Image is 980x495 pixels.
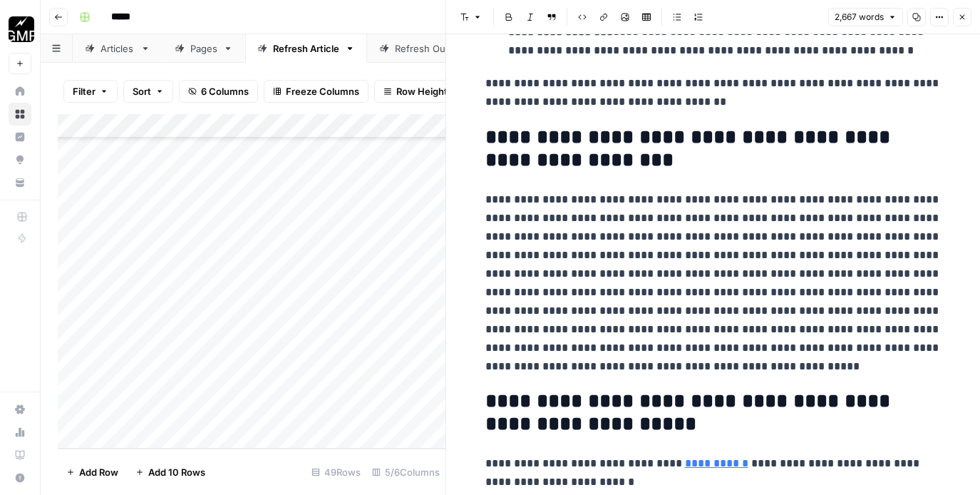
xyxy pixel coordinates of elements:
[9,171,31,194] a: Your Data
[9,444,31,466] a: Learning Hub
[9,148,31,171] a: Opportunities
[245,34,367,63] a: Refresh Article
[201,84,249,98] span: 6 Columns
[366,461,445,484] div: 5/6 Columns
[395,41,464,56] div: Refresh Outline
[9,466,31,489] button: Help + Support
[9,398,31,421] a: Settings
[163,34,245,63] a: Pages
[123,80,173,103] button: Sort
[828,8,903,26] button: 2,667 words
[148,465,205,479] span: Add 10 Rows
[73,34,163,63] a: Articles
[9,421,31,444] a: Usage
[63,80,118,103] button: Filter
[9,126,31,148] a: Insights
[58,461,127,484] button: Add Row
[367,34,492,63] a: Refresh Outline
[286,84,359,98] span: Freeze Columns
[73,84,96,98] span: Filter
[9,80,31,103] a: Home
[396,84,448,98] span: Row Height
[190,41,217,56] div: Pages
[273,41,339,56] div: Refresh Article
[264,80,368,103] button: Freeze Columns
[100,41,135,56] div: Articles
[306,461,366,484] div: 49 Rows
[835,11,884,24] span: 2,667 words
[9,16,34,42] img: Growth Marketing Pro Logo
[374,80,457,103] button: Row Height
[179,80,258,103] button: 6 Columns
[127,461,214,484] button: Add 10 Rows
[79,465,118,479] span: Add Row
[9,11,31,47] button: Workspace: Growth Marketing Pro
[133,84,151,98] span: Sort
[9,103,31,126] a: Browse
